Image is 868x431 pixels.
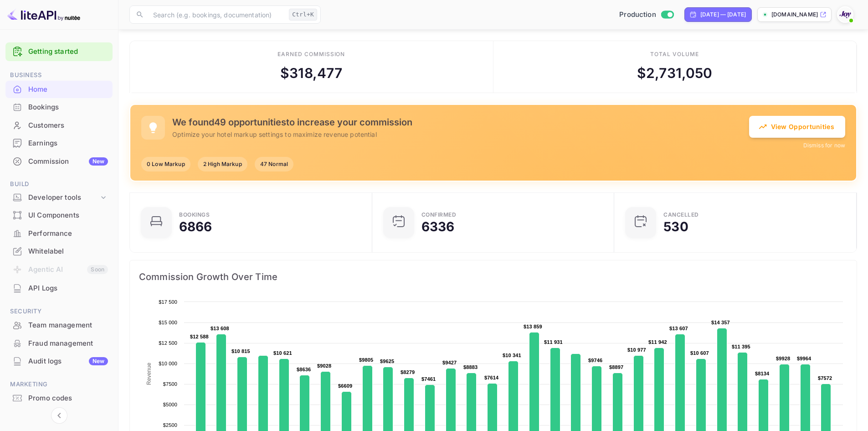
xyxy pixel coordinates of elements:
text: $10 815 [231,348,250,354]
text: $5000 [163,402,177,407]
text: $7500 [163,381,177,387]
div: Customers [28,120,108,131]
a: Fraud management [5,335,113,352]
div: Audit logsNew [5,353,113,370]
text: $8883 [463,364,478,370]
p: Optimize your hotel markup settings to maximize revenue potential [172,130,749,139]
span: Business [5,70,113,80]
div: 530 [663,220,688,233]
div: Switch to Sandbox mode [616,10,677,20]
div: [DATE] — [DATE] [700,10,746,19]
text: $7614 [484,375,499,380]
p: [DOMAIN_NAME] [771,10,818,19]
div: Getting started [5,42,113,61]
text: $11 395 [732,344,750,349]
div: Whitelabel [5,243,113,260]
text: $9805 [359,357,373,363]
text: $7461 [421,376,436,382]
div: Home [5,81,113,99]
div: Customers [5,117,113,135]
div: Total volume [650,50,699,58]
text: $10 607 [690,350,709,356]
a: Whitelabel [5,243,113,260]
div: Promo codes [28,393,108,404]
text: $12 500 [159,340,177,346]
div: Confirmed [421,212,457,218]
span: Security [5,306,113,317]
div: $ 318,477 [280,63,342,83]
span: 47 Normal [255,160,293,168]
div: Whitelabel [28,246,108,257]
div: Bookings [179,212,210,218]
div: API Logs [5,280,113,297]
div: New [89,357,108,365]
text: $10 341 [503,353,521,358]
div: Fraud management [28,338,108,349]
a: Audit logsNew [5,353,113,369]
button: View Opportunities [749,116,845,138]
a: Performance [5,225,113,242]
div: Ctrl+K [289,9,317,21]
div: New [89,157,108,166]
text: $8897 [609,364,623,370]
text: $17 500 [159,299,177,305]
div: Earnings [5,135,113,152]
text: $10 977 [627,347,646,353]
a: CommissionNew [5,153,113,170]
a: Earnings [5,135,113,151]
a: Getting started [28,47,108,57]
span: Commission Growth Over Time [139,270,847,284]
text: $9625 [380,358,394,364]
text: $6609 [338,383,352,389]
img: LiteAPI logo [7,7,80,22]
a: Team management [5,317,113,333]
div: UI Components [28,210,108,221]
text: $9746 [588,358,602,363]
text: $11 931 [544,339,563,345]
div: Performance [5,225,113,243]
span: Marketing [5,379,113,389]
div: CANCELLED [663,212,699,218]
div: Bookings [5,99,113,116]
span: 0 Low Markup [141,160,190,168]
div: API Logs [28,283,108,294]
a: Promo codes [5,389,113,406]
a: API Logs [5,280,113,296]
a: Home [5,81,113,98]
text: $11 942 [648,339,667,345]
div: Home [28,84,108,95]
text: $9928 [776,356,790,361]
div: $ 2,731,050 [637,63,713,83]
text: $13 859 [524,324,542,329]
span: Production [619,10,656,20]
button: Collapse navigation [51,407,67,424]
text: $15 000 [159,320,177,325]
text: $12 588 [190,334,209,339]
a: Bookings [5,99,113,115]
div: 6866 [179,220,212,233]
div: Bookings [28,102,108,113]
div: Earnings [28,138,108,149]
div: Audit logs [28,356,108,367]
a: UI Components [5,207,113,223]
text: $10 621 [273,350,292,356]
text: $8279 [401,369,415,375]
div: UI Components [5,207,113,224]
text: $9427 [442,360,457,365]
div: CommissionNew [5,153,113,171]
text: $8134 [755,371,770,376]
span: 2 High Markup [198,160,247,168]
div: Developer tools [5,190,113,206]
text: $13 608 [211,326,229,331]
text: $14 357 [711,320,730,325]
div: Fraud management [5,335,113,353]
div: Team management [28,320,108,331]
text: $7572 [818,375,832,381]
text: $9964 [797,356,812,361]
input: Search (e.g. bookings, documentation) [148,5,285,24]
div: Team management [5,317,113,334]
div: Promo codes [5,389,113,407]
button: Dismiss for now [803,141,845,150]
div: Developer tools [28,192,99,203]
div: Commission [28,156,108,167]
